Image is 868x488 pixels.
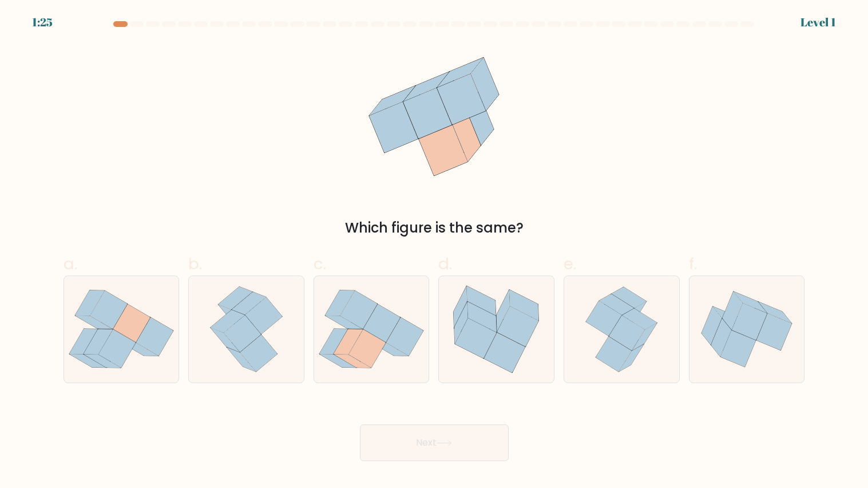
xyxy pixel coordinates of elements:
span: b. [188,253,202,275]
div: Which figure is the same? [70,218,798,238]
button: Next [360,424,509,461]
span: f. [689,253,697,275]
span: c. [314,253,326,275]
span: d. [438,253,452,275]
div: 1:25 [32,14,53,31]
div: Level 1 [800,14,836,31]
span: a. [64,253,77,275]
span: e. [564,253,576,275]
